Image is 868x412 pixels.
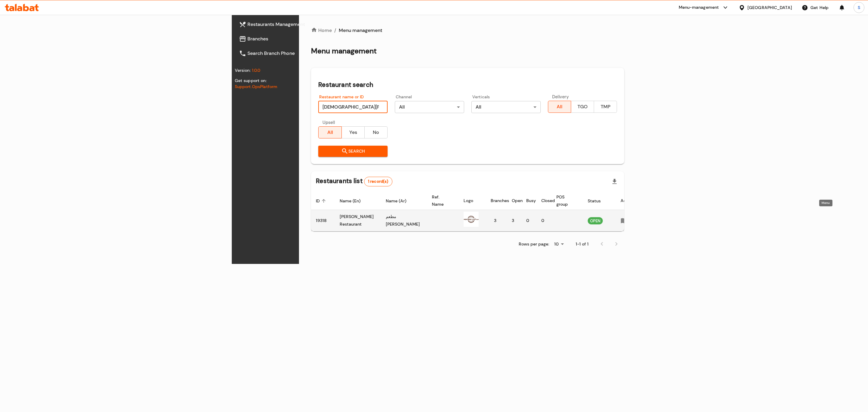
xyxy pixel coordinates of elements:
[318,126,341,138] button: All
[594,101,617,113] button: TMP
[536,210,552,231] td: 0
[323,147,383,155] span: Search
[616,192,639,210] th: Action
[459,192,486,210] th: Logo
[364,177,392,186] div: Total records count
[247,50,372,57] span: Search Branch Phone
[574,103,592,111] span: TGO
[858,4,860,11] span: S
[386,197,414,204] span: Name (Ar)
[519,240,549,248] p: Rows per page:
[235,68,251,73] span: Version:
[536,192,552,210] th: Closed
[235,78,267,83] span: Get support on:
[247,35,372,43] span: Branches
[576,240,589,248] p: 1-1 of 1
[235,84,278,89] a: Support.OpsPlatform
[318,101,388,113] input: Search for restaurant name or ID..
[364,126,388,138] button: No
[311,192,639,231] table: enhanced table
[486,210,507,231] td: 3
[507,192,521,210] th: Open
[344,128,362,137] span: Yes
[607,174,622,189] div: Export file
[316,197,328,204] span: ID
[234,46,377,61] a: Search Branch Phone
[471,101,541,113] div: All
[311,27,624,34] nav: breadcrumb
[552,95,569,99] label: Delivery
[252,68,261,73] span: 1.0.0
[321,128,339,137] span: All
[521,210,536,231] td: 0
[316,176,392,186] h2: Restaurants list
[548,101,571,113] button: All
[551,103,569,111] span: All
[234,17,377,32] a: Restaurants Management
[486,192,507,210] th: Branches
[747,4,792,11] div: [GEOGRAPHIC_DATA]
[507,210,521,231] td: 3
[381,210,427,231] td: مطعم [PERSON_NAME]
[395,101,464,113] div: All
[521,192,536,210] th: Busy
[247,21,372,28] span: Restaurants Management
[552,240,566,249] div: Rows per page:
[341,126,365,138] button: Yes
[588,197,609,204] span: Status
[318,146,388,157] button: Search
[679,4,719,11] div: Menu-management
[432,193,451,208] span: Ref. Name
[364,179,392,185] span: 1 record(s)
[588,217,603,224] span: OPEN
[556,193,576,208] span: POS group
[322,120,335,125] label: Upsell
[318,80,617,89] h2: Restaurant search
[340,197,368,204] span: Name (En)
[464,212,479,227] img: Saiyd Afandi Restaurant
[234,32,377,46] a: Branches
[571,101,594,113] button: TGO
[367,128,385,137] span: No
[596,103,615,111] span: TMP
